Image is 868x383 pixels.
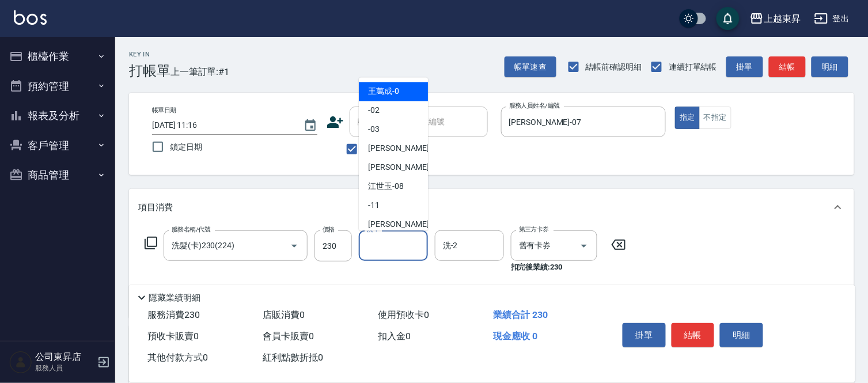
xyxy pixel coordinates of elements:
button: 明細 [720,323,763,347]
div: 上越東昇 [764,12,801,26]
p: 服務人員 [35,363,94,373]
button: Choose date, selected date is 2025-08-23 [297,112,324,139]
button: 商品管理 [5,160,111,190]
span: 會員卡販賣 0 [263,331,314,342]
h2: Key In [129,51,170,58]
button: 上越東昇 [745,7,805,31]
span: 江世玉 -08 [368,181,404,193]
span: 使用預收卡 0 [378,309,429,320]
button: 客戶管理 [5,131,111,161]
span: [PERSON_NAME] -14 [368,219,441,231]
span: 服務消費 230 [147,309,200,320]
span: 扣入金 0 [378,331,411,342]
img: Person [9,351,32,374]
span: -11 [368,200,380,212]
button: 指定 [675,107,700,129]
input: YYYY/MM/DD hh:mm [152,116,292,135]
button: 結帳 [672,323,715,347]
button: 掛單 [726,56,763,78]
button: save [717,7,740,30]
h5: 公司東昇店 [35,351,94,363]
span: 其他付款方式 0 [147,352,208,363]
label: 帳單日期 [152,106,176,115]
label: 服務人員姓名/編號 [509,101,560,110]
span: 結帳前確認明細 [586,61,642,73]
img: Logo [14,10,47,25]
span: 店販消費 0 [263,309,305,320]
span: 預收卡販賣 0 [147,331,199,342]
p: 項目消費 [138,202,173,214]
div: 項目消費 [129,189,854,226]
button: 報表及分析 [5,101,111,131]
label: 價格 [323,225,335,234]
span: -02 [368,105,380,117]
span: 上一筆訂單:#1 [170,65,230,79]
span: 連續打單結帳 [669,61,717,73]
button: 不指定 [699,107,731,129]
button: Open [285,237,304,255]
button: 明細 [812,56,848,78]
span: 紅利點數折抵 0 [263,352,323,363]
button: 帳單速查 [505,56,556,78]
button: Open [575,237,593,255]
button: 登出 [810,8,854,29]
span: 王萬成 -0 [368,86,399,98]
button: 掛單 [623,323,666,347]
p: 扣完後業績: 230 [511,261,604,273]
span: 現金應收 0 [493,331,537,342]
span: [PERSON_NAME] -07 [368,162,441,174]
p: 隱藏業績明細 [149,292,200,304]
label: 第三方卡券 [519,225,549,234]
button: 結帳 [769,56,806,78]
span: 鎖定日期 [170,141,202,153]
label: 服務名稱/代號 [172,225,210,234]
button: 預約管理 [5,71,111,101]
span: -03 [368,124,380,136]
span: [PERSON_NAME] -04 [368,143,441,155]
h3: 打帳單 [129,63,170,79]
span: 業績合計 230 [493,309,548,320]
button: 櫃檯作業 [5,41,111,71]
